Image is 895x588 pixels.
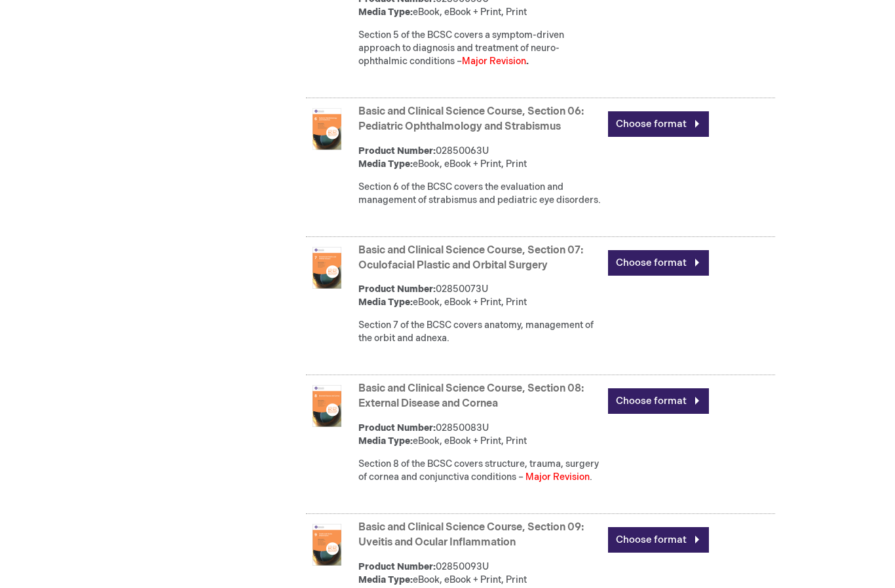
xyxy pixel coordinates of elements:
[525,471,590,483] font: Major Revision
[358,560,601,587] div: 02850093U eBook, eBook + Print, Print
[358,574,413,585] strong: Media Type:
[306,385,348,427] img: Basic and Clinical Science Course, Section 08: External Disease and Cornea
[358,181,601,207] div: Section 6 of the BCSC covers the evaluation and management of strabismus and pediatric eye disord...
[358,283,601,309] div: 02850073U eBook, eBook + Print, Print
[462,56,526,67] font: Major Revision
[358,422,601,448] div: 02850083U eBook, eBook + Print, Print
[358,297,413,308] strong: Media Type:
[358,105,584,133] a: Basic and Clinical Science Course, Section 06: Pediatric Ophthalmology and Strabismus
[358,382,584,410] a: Basic and Clinical Science Course, Section 08: External Disease and Cornea
[358,561,436,572] strong: Product Number:
[608,527,709,553] a: Choose format
[306,247,348,289] img: Basic and Clinical Science Course, Section 07: Oculofacial Plastic and Orbital Surgery
[526,56,529,67] strong: .
[358,158,413,170] strong: Media Type:
[358,244,583,272] a: Basic and Clinical Science Course, Section 07: Oculofacial Plastic and Orbital Surgery
[358,435,413,447] strong: Media Type:
[358,145,601,171] div: 02850063U eBook, eBook + Print, Print
[358,319,601,345] div: Section 7 of the BCSC covers anatomy, management of the orbit and adnexa.
[608,250,709,276] a: Choose format
[358,422,436,433] strong: Product Number:
[608,111,709,137] a: Choose format
[608,388,709,414] a: Choose format
[306,524,348,566] img: Basic and Clinical Science Course, Section 09: Uveitis and Ocular Inflammation
[306,108,348,150] img: Basic and Clinical Science Course, Section 06: Pediatric Ophthalmology and Strabismus
[358,7,413,18] strong: Media Type:
[358,458,601,484] div: Section 8 of the BCSC covers structure, trauma, surgery of cornea and conjunctiva conditions – .
[358,145,436,156] strong: Product Number:
[358,29,601,68] div: Section 5 of the BCSC covers a symptom-driven approach to diagnosis and treatment of neuro-ophtha...
[358,521,584,549] a: Basic and Clinical Science Course, Section 09: Uveitis and Ocular Inflammation
[358,284,436,295] strong: Product Number:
